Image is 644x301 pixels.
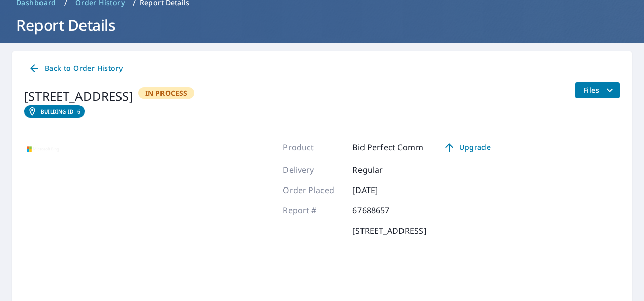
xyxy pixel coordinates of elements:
a: Upgrade [435,139,499,156]
p: Order Placed [283,184,343,196]
span: Files [583,84,616,96]
p: Delivery [283,164,343,176]
p: [DATE] [352,184,413,196]
button: filesDropdownBtn-67688657 [575,82,620,98]
p: Report # [283,204,343,216]
span: In Process [139,88,194,98]
a: Building ID6 [24,105,85,118]
h1: Report Details [12,15,632,35]
p: 67688657 [352,204,413,216]
p: [STREET_ADDRESS] [352,224,426,237]
span: Back to Order History [28,62,123,75]
a: Back to Order History [24,59,127,78]
em: Building ID [41,108,73,115]
p: Bid Perfect Comm [352,141,423,154]
p: Product [283,141,343,154]
div: [STREET_ADDRESS] [24,87,133,105]
span: Upgrade [441,141,493,154]
p: Regular [352,164,413,176]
